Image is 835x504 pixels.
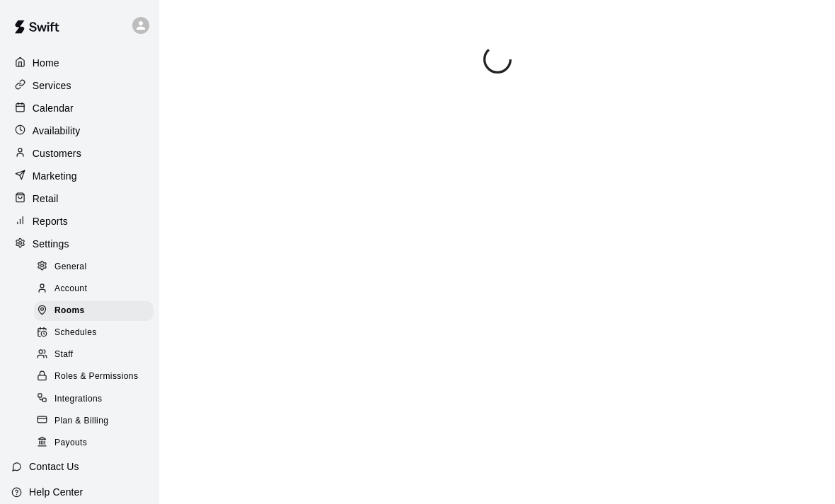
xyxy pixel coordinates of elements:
[33,214,68,228] p: Reports
[33,101,74,115] p: Calendar
[34,433,154,453] div: Payouts
[11,75,148,96] a: Services
[34,345,154,365] div: Staff
[54,414,108,428] span: Plan & Billing
[33,192,59,206] p: Retail
[34,322,159,344] a: Schedules
[33,56,59,70] p: Home
[54,326,97,340] span: Schedules
[34,257,154,277] div: General
[54,282,87,296] span: Account
[34,301,154,321] div: Rooms
[33,169,77,183] p: Marketing
[34,279,154,299] div: Account
[11,98,148,119] a: Calendar
[34,278,159,300] a: Account
[33,237,69,251] p: Settings
[34,323,154,343] div: Schedules
[34,367,154,387] div: Roles & Permissions
[34,366,159,388] a: Roles & Permissions
[54,348,73,362] span: Staff
[11,211,148,232] a: Reports
[34,388,159,410] a: Integrations
[54,392,103,406] span: Integrations
[11,143,148,164] a: Customers
[33,146,81,160] p: Customers
[34,389,154,409] div: Integrations
[11,188,148,209] a: Retail
[54,436,87,450] span: Payouts
[11,165,148,187] a: Marketing
[33,78,71,93] p: Services
[34,432,159,454] a: Payouts
[54,304,85,318] span: Rooms
[34,411,154,431] div: Plan & Billing
[34,256,159,278] a: General
[34,300,159,322] a: Rooms
[34,344,159,366] a: Staff
[33,124,81,138] p: Availability
[11,52,148,74] a: Home
[29,459,79,474] p: Contact Us
[54,370,138,384] span: Roles & Permissions
[29,485,83,499] p: Help Center
[54,260,87,274] span: General
[11,120,148,141] a: Availability
[34,410,159,432] a: Plan & Billing
[11,233,148,254] a: Settings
